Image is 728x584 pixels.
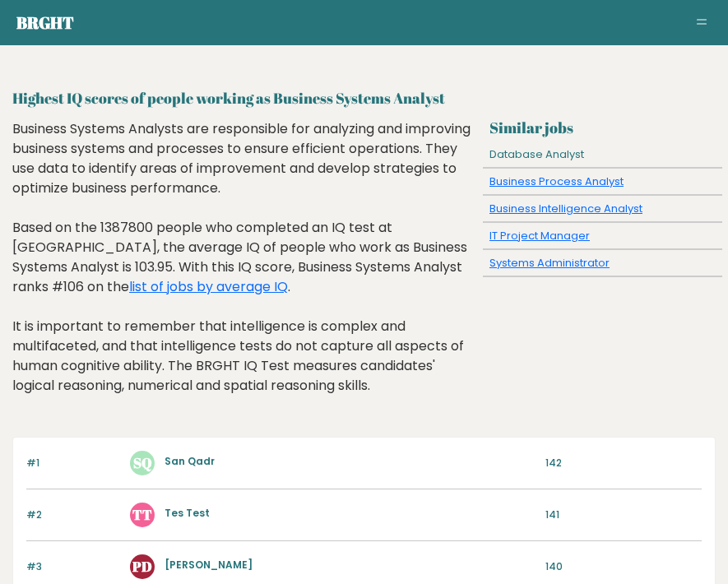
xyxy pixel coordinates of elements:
[16,12,74,34] a: Brght
[545,559,702,574] p: 140
[692,13,712,33] button: Toggle navigation
[489,228,590,243] a: IT Project Manager
[545,456,702,470] p: 142
[489,201,642,216] a: Business Intelligence Analyst
[12,87,716,109] h2: Highest IQ scores of people working as Business Systems Analyst
[132,557,152,576] text: PD
[489,255,610,271] a: Systems Administrator
[165,558,253,572] a: [PERSON_NAME]
[129,277,288,296] a: list of jobs by average IQ
[12,119,477,420] div: Business Systems Analysts are responsible for analyzing and improving business systems and proces...
[165,506,210,520] a: Tes Test
[132,453,151,472] text: SQ
[489,174,624,189] a: Business Process Analyst
[489,119,716,137] h3: Similar jobs
[26,559,120,574] p: #3
[26,456,120,470] p: #1
[545,508,702,522] p: 141
[132,505,152,524] text: TT
[26,508,120,522] p: #2
[165,454,215,468] a: San Qadr
[483,141,721,168] div: Database Analyst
